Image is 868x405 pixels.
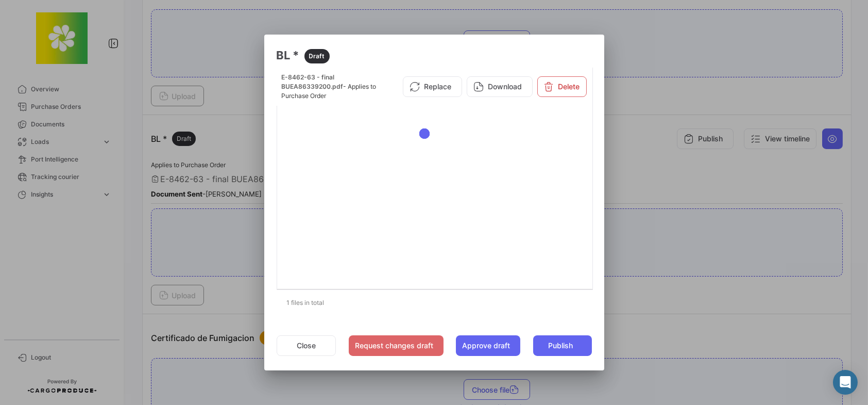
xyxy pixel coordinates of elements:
[456,335,520,356] button: Approve draft
[467,76,533,97] button: Download
[548,341,573,351] span: Publish
[533,335,591,356] button: Publish
[537,76,587,97] button: Delete
[833,370,858,395] div: Abrir Intercom Messenger
[349,335,444,356] button: Request changes draft
[282,73,344,90] span: E-8462-63 - final BUEA86339200.pdf
[309,52,325,61] span: Draft
[277,290,592,316] div: 1 files in total
[403,76,462,97] button: Replace
[277,335,336,356] button: Close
